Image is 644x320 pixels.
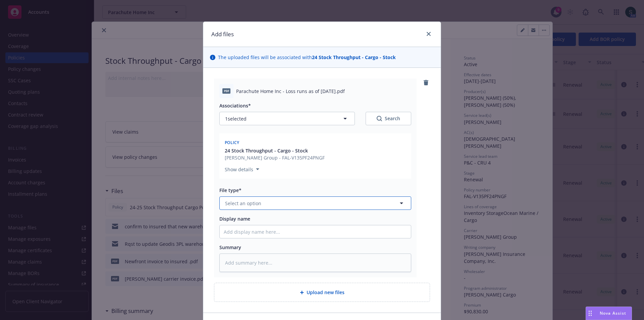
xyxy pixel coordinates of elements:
span: Display name [219,216,250,222]
button: Select an option [219,196,411,210]
span: Select an option [225,200,261,207]
input: Add display name here... [220,225,411,238]
div: Upload new files [214,283,430,302]
span: Nova Assist [600,310,626,316]
span: Upload new files [307,289,344,296]
span: Summary [219,244,241,250]
button: Nova Assist [586,307,632,320]
div: Drag to move [586,307,594,320]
